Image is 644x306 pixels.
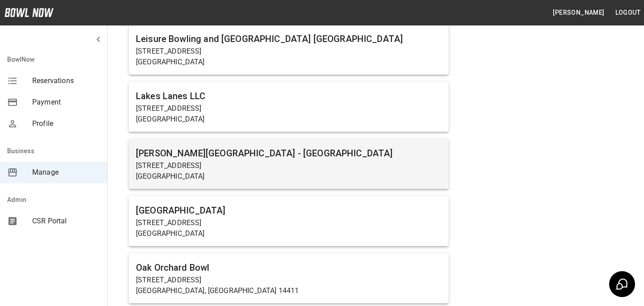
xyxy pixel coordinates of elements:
[32,216,100,226] span: CSR Portal
[549,4,608,21] button: [PERSON_NAME]
[136,46,441,57] p: [STREET_ADDRESS]
[32,118,100,129] span: Profile
[32,75,100,86] span: Reservations
[136,171,441,182] p: [GEOGRAPHIC_DATA]
[136,114,441,125] p: [GEOGRAPHIC_DATA]
[136,275,441,285] p: [STREET_ADDRESS]
[136,285,441,296] p: [GEOGRAPHIC_DATA], [GEOGRAPHIC_DATA] 14411
[612,4,644,21] button: Logout
[136,203,441,218] h6: [GEOGRAPHIC_DATA]
[136,260,441,275] h6: Oak Orchard Bowl
[136,103,441,114] p: [STREET_ADDRESS]
[136,32,441,46] h6: Leisure Bowling and [GEOGRAPHIC_DATA] [GEOGRAPHIC_DATA]
[32,97,100,108] span: Payment
[136,146,441,160] h6: [PERSON_NAME][GEOGRAPHIC_DATA] - [GEOGRAPHIC_DATA]
[136,57,441,67] p: [GEOGRAPHIC_DATA]
[136,89,441,103] h6: Lakes Lanes LLC
[32,167,100,178] span: Manage
[4,8,54,17] img: logo
[136,218,441,228] p: [STREET_ADDRESS]
[136,160,441,171] p: [STREET_ADDRESS]
[136,228,441,239] p: [GEOGRAPHIC_DATA]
